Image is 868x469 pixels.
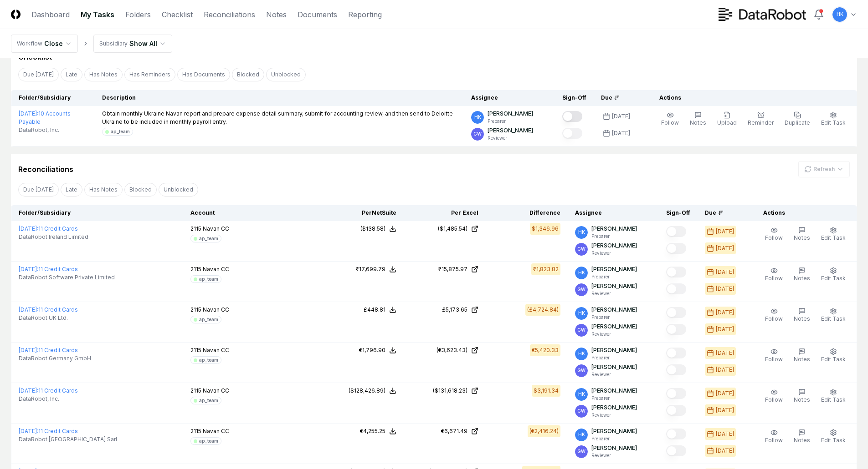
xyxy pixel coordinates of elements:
[486,205,568,221] th: Difference
[203,306,229,313] span: Navan CC
[716,430,734,438] div: [DATE]
[765,396,783,403] span: Follow
[364,306,385,314] div: £448.81
[199,438,218,444] div: ap_team
[474,114,481,121] span: HK
[591,250,637,257] p: Reviewer
[794,275,810,282] span: Notes
[794,315,810,322] span: Notes
[716,285,734,293] div: [DATE]
[19,225,38,232] span: [DATE] :
[437,346,467,354] div: (€3,623.43)
[765,315,783,322] span: Follow
[411,265,478,273] a: ₹15,875.97
[688,110,708,129] button: Notes
[715,110,739,129] button: Upload
[716,244,734,252] div: [DATE]
[190,387,201,394] span: 2115
[411,225,478,233] a: ($1,485.54)
[61,183,82,197] button: Late
[591,290,637,297] p: Reviewer
[95,90,464,106] th: Description
[591,363,637,371] p: [PERSON_NAME]
[756,209,850,217] div: Actions
[31,9,70,20] a: Dashboard
[591,387,637,395] p: [PERSON_NAME]
[203,387,229,394] span: Navan CC
[716,349,734,357] div: [DATE]
[18,164,73,175] div: Reconciliations
[837,11,843,18] span: HK
[832,6,848,23] button: HK
[578,431,585,438] span: HK
[765,275,783,282] span: Follow
[124,183,157,197] button: Blocked
[578,391,585,398] span: HK
[125,9,151,20] a: Folders
[19,435,117,444] span: DataRobot [GEOGRAPHIC_DATA] Sarl
[199,397,218,404] div: ap_team
[322,205,404,221] th: Per NetSuite
[18,183,59,197] button: Due Today
[19,387,78,394] a: [DATE]:11 Credit Cards
[716,308,734,317] div: [DATE]
[577,327,586,333] span: GW
[19,428,78,434] a: [DATE]:11 Credit Cards
[11,90,95,106] th: Folder/Subsidiary
[591,314,637,321] p: Preparer
[298,9,337,20] a: Documents
[666,388,686,399] button: Mark complete
[717,119,737,126] span: Upload
[11,35,172,53] nav: breadcrumb
[204,9,255,20] a: Reconciliations
[690,119,706,126] span: Notes
[591,265,637,273] p: [PERSON_NAME]
[162,9,193,20] a: Checklist
[578,350,585,357] span: HK
[612,112,630,121] div: [DATE]
[19,110,71,125] a: [DATE]:10 Accounts Payable
[763,306,785,325] button: Follow
[794,234,810,241] span: Notes
[716,268,734,276] div: [DATE]
[562,111,582,122] button: Mark complete
[591,435,637,442] p: Preparer
[591,273,637,280] p: Preparer
[203,225,229,232] span: Navan CC
[19,347,38,353] span: [DATE] :
[661,119,679,126] span: Follow
[763,427,785,446] button: Follow
[765,437,783,444] span: Follow
[411,346,478,354] a: (€3,623.43)
[591,452,637,459] p: Reviewer
[591,412,637,419] p: Reviewer
[794,356,810,363] span: Notes
[785,119,810,126] span: Duplicate
[666,405,686,416] button: Mark complete
[578,310,585,317] span: HK
[568,205,659,221] th: Assignee
[438,225,467,233] div: ($1,485.54)
[190,266,201,272] span: 2115
[794,396,810,403] span: Notes
[666,307,686,318] button: Mark complete
[360,427,385,435] div: €4,255.25
[19,273,115,282] span: DataRobot Software Private Limited
[203,347,229,353] span: Navan CC
[591,395,637,402] p: Preparer
[819,427,847,446] button: Edit Task
[19,395,59,403] span: DataRobot, Inc.
[819,110,847,129] button: Edit Task
[360,427,396,435] button: €4,255.25
[666,226,686,237] button: Mark complete
[666,324,686,335] button: Mark complete
[652,94,850,102] div: Actions
[348,9,382,20] a: Reporting
[411,387,478,395] a: ($131,618.23)
[562,128,582,139] button: Mark complete
[792,265,812,284] button: Notes
[821,275,846,282] span: Edit Task
[19,354,91,363] span: DataRobot Germany GmbH
[190,225,201,232] span: 2115
[765,234,783,241] span: Follow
